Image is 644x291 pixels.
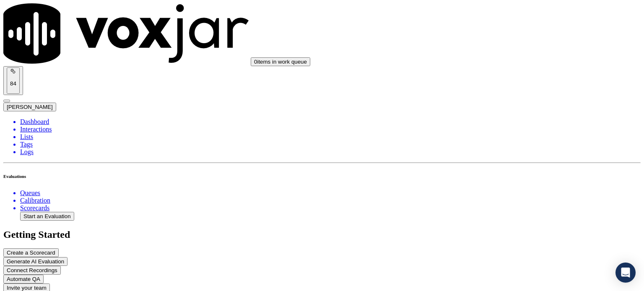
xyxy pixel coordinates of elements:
[3,174,641,179] h6: Evaluations
[3,66,23,95] button: 84
[20,197,641,204] a: Calibration
[3,266,61,275] button: Connect Recordings
[20,118,641,126] a: Dashboard
[3,248,59,257] button: Create a Scorecard
[10,80,16,87] p: 84
[3,3,249,64] img: voxjar logo
[20,204,641,212] a: Scorecards
[3,257,68,266] button: Generate AI Evaluation
[7,104,53,110] span: [PERSON_NAME]
[251,57,310,66] button: 0items in work queue
[3,275,44,283] button: Automate QA
[20,133,641,141] a: Lists
[615,263,636,283] div: Open Intercom Messenger
[20,148,641,156] a: Logs
[3,229,641,240] h2: Getting Started
[7,67,20,94] button: 84
[3,103,56,111] button: [PERSON_NAME]
[20,126,641,133] a: Interactions
[20,141,641,148] a: Tags
[20,212,74,221] button: Start an Evaluation
[20,189,641,197] a: Queues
